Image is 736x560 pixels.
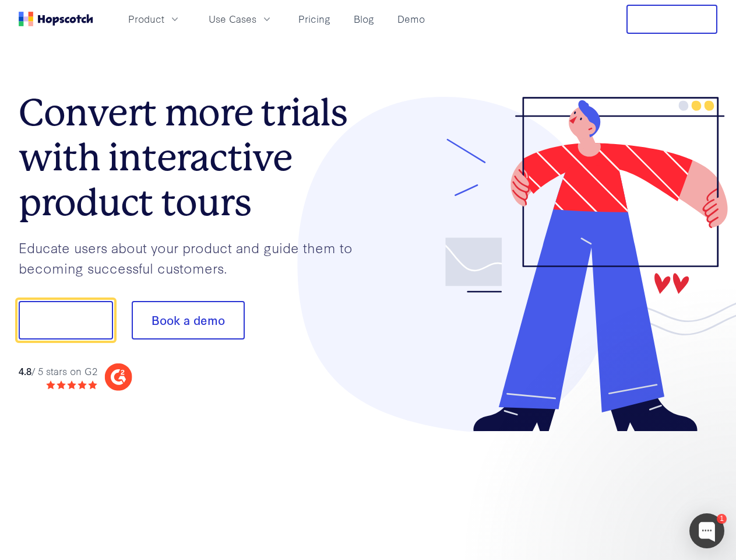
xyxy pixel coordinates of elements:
span: Product [128,12,164,26]
span: Use Cases [209,12,256,26]
a: Demo [393,9,429,29]
strong: 4.8 [19,364,31,377]
a: Home [19,12,93,26]
a: Blog [349,9,379,29]
h1: Convert more trials with interactive product tours [19,90,368,225]
p: Educate users about your product and guide them to becoming successful customers. [19,237,368,278]
div: / 5 stars on G2 [19,364,97,379]
div: 1 [717,514,727,524]
button: Use Cases [202,9,280,29]
button: Free Trial [626,5,717,34]
button: Book a demo [132,301,245,339]
button: Product [121,9,188,29]
a: Pricing [294,9,335,29]
button: Show me! [19,301,113,339]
